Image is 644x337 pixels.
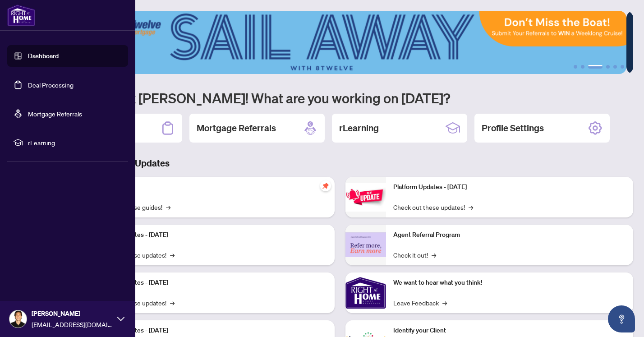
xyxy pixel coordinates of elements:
[170,298,175,308] span: →
[393,250,436,260] a: Check it out!→
[7,5,35,26] img: logo
[95,278,327,288] p: Platform Updates - [DATE]
[393,298,447,308] a: Leave Feedback→
[95,230,327,240] p: Platform Updates - [DATE]
[482,122,544,134] h2: Profile Settings
[197,122,276,134] h2: Mortgage Referrals
[606,65,610,69] button: 4
[393,182,626,192] p: Platform Updates - [DATE]
[588,65,603,69] button: 3
[339,122,379,134] h2: rLearning
[9,310,27,328] img: Profile Icon
[95,182,327,192] p: Self-Help
[28,138,122,148] span: rLearning
[613,65,617,69] button: 5
[574,65,577,69] button: 1
[393,230,626,240] p: Agent Referral Program
[47,11,626,74] img: Slide 2
[32,319,113,329] span: [EMAIL_ADDRESS][DOMAIN_NAME]
[320,180,331,191] span: pushpin
[28,110,82,118] a: Mortgage Referrals
[170,250,175,260] span: →
[28,81,74,89] a: Deal Processing
[621,65,624,69] button: 6
[32,309,113,319] span: [PERSON_NAME]
[442,298,447,308] span: →
[28,52,59,60] a: Dashboard
[345,183,386,211] img: Platform Updates - June 23, 2025
[608,305,635,332] button: Open asap
[47,157,633,170] h3: Brokerage & Industry Updates
[393,278,626,288] p: We want to hear what you think!
[432,250,436,260] span: →
[95,326,327,336] p: Platform Updates - [DATE]
[393,202,473,212] a: Check out these updates!→
[47,89,633,106] h1: Welcome back [PERSON_NAME]! What are you working on [DATE]?
[469,202,473,212] span: →
[345,232,386,257] img: Agent Referral Program
[581,65,584,69] button: 2
[345,272,386,313] img: We want to hear what you think!
[393,326,626,336] p: Identify your Client
[166,202,170,212] span: →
